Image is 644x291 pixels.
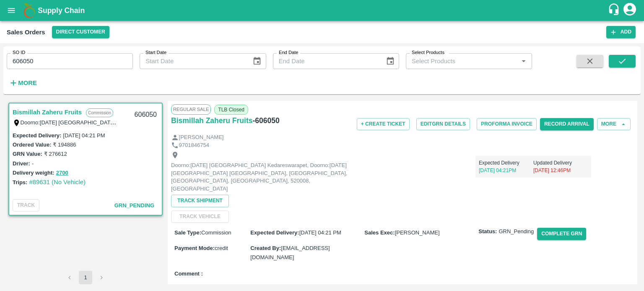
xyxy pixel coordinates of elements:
[29,179,86,185] a: #89631 (No Vehicle)
[13,132,61,139] label: Expected Delivery :
[279,49,298,56] label: End Date
[21,119,573,126] label: Doorno:[DATE] [GEOGRAPHIC_DATA] Kedareswarapet, Doorno:[DATE] [GEOGRAPHIC_DATA] [GEOGRAPHIC_DATA]...
[250,229,299,236] label: Expected Delivery :
[252,115,279,126] h6: - 606050
[382,53,398,69] button: Choose date
[114,202,154,209] span: GRN_Pending
[174,270,203,278] label: Comment :
[537,228,586,240] button: Complete GRN
[606,26,636,38] button: Add
[53,142,76,148] label: ₹ 194886
[140,53,246,69] input: Start Date
[52,26,109,38] button: Select DC
[479,167,533,174] p: [DATE] 04:21PM
[408,56,516,67] input: Select Products
[2,1,21,20] button: open drawer
[412,49,444,56] label: Select Products
[518,56,529,67] button: Open
[86,108,113,117] p: Commission
[540,118,594,130] button: Record Arrival
[179,134,224,142] p: [PERSON_NAME]
[395,229,440,236] span: [PERSON_NAME]
[63,132,105,139] label: [DATE] 04:21 PM
[479,159,533,167] p: Expected Delivery
[174,229,201,236] label: Sale Type :
[145,49,166,56] label: Start Date
[130,105,162,125] div: 606050
[214,105,248,115] span: TLB Closed
[13,179,27,185] label: Trips:
[477,118,537,130] button: Proforma Invoice
[44,151,67,157] label: ₹ 276612
[249,53,265,69] button: Choose date
[7,27,45,38] div: Sales Orders
[38,5,608,16] a: Supply Chain
[171,115,252,126] a: Bismillah Zaheru Fruits
[7,53,133,69] input: Enter SO ID
[416,118,470,130] button: EditGRN Details
[171,104,211,114] span: Regular Sale
[32,160,34,167] label: -
[174,245,215,251] label: Payment Mode :
[62,271,109,284] nav: pagination navigation
[13,160,30,167] label: Driver:
[499,228,534,236] span: GRN_Pending
[299,229,341,236] span: [DATE] 04:21 PM
[201,229,231,236] span: Commission
[250,245,330,260] span: [EMAIL_ADDRESS][DOMAIN_NAME]
[21,2,38,19] img: logo
[13,151,42,157] label: GRN Value:
[171,195,229,207] button: Track Shipment
[608,3,622,18] div: customer-support
[478,228,497,236] label: Status:
[597,118,631,130] button: More
[357,118,410,130] button: + Create Ticket
[79,271,92,284] button: page 1
[533,159,588,167] p: Updated Delivery
[622,2,637,19] div: account of current user
[13,107,82,118] a: Bismillah Zaheru Fruits
[171,162,360,193] p: Doorno:[DATE] [GEOGRAPHIC_DATA] Kedareswarapet, Doorno:[DATE] [GEOGRAPHIC_DATA] [GEOGRAPHIC_DATA]...
[56,168,68,178] button: 2700
[13,49,25,56] label: SO ID
[13,142,51,148] label: Ordered Value:
[273,53,379,69] input: End Date
[215,245,228,251] span: credit
[533,167,588,174] p: [DATE] 12:46PM
[250,245,281,251] label: Created By :
[13,170,55,176] label: Delivery weight:
[38,6,85,15] b: Supply Chain
[7,76,39,90] button: More
[18,80,37,86] strong: More
[364,229,395,236] label: Sales Exec :
[179,142,209,149] p: 9701846754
